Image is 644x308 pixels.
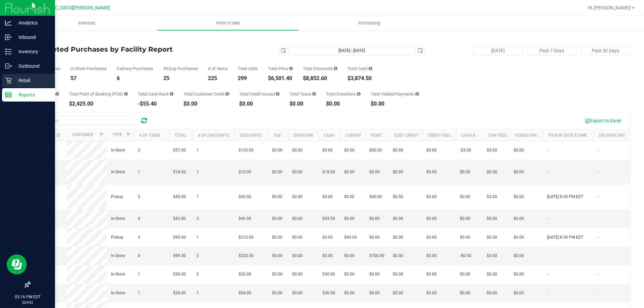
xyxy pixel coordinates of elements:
[371,101,419,107] div: $0.00
[322,169,335,175] span: $18.00
[174,133,186,138] a: Total
[272,271,282,278] span: $0.00
[416,46,425,55] span: select
[111,169,125,175] span: In-Store
[347,76,372,81] div: $3,874.50
[208,66,228,71] div: # of Items
[138,290,140,296] span: 1
[238,169,251,175] span: $12.00
[12,91,52,99] p: Reports
[292,194,303,200] span: $0.00
[117,66,153,71] div: Delivery Purchases
[344,194,355,200] span: $0.00
[197,290,199,296] span: 1
[515,133,548,138] a: Voided Payment
[426,234,437,241] span: $0.00
[426,169,437,175] span: $0.00
[239,92,279,96] div: Total Credit Issued
[111,253,125,259] span: In-Store
[487,147,497,153] span: $3.00
[12,76,52,84] p: Retail
[547,194,583,200] span: [DATE] 8:30 PM EDT
[272,290,282,296] span: $0.00
[289,66,293,71] i: Sum of the total prices of all purchases in the date range.
[350,20,389,26] span: Purchasing
[139,133,160,138] a: # of Items
[117,76,153,81] div: 6
[547,290,548,296] span: -
[514,290,524,296] span: $0.00
[292,253,303,259] span: $0.00
[138,271,140,278] span: 1
[460,215,470,222] span: $0.00
[170,92,173,96] i: Sum of the cash-back amounts from rounded-up electronic payments for all purchases in the date ra...
[369,290,380,296] span: $0.00
[393,147,403,153] span: $0.00
[487,215,497,222] span: $0.00
[5,77,12,84] inline-svg: Retail
[173,194,186,200] span: $40.00
[393,194,403,200] span: $0.00
[426,147,437,153] span: $0.00
[344,271,355,278] span: $0.00
[514,147,524,153] span: $0.00
[292,147,303,153] span: $0.00
[547,147,548,153] span: -
[197,234,199,241] span: 1
[460,147,471,153] span: -$3.00
[12,62,52,70] p: Outbound
[197,271,199,278] span: 2
[599,133,627,138] a: Delivery Date
[138,194,140,200] span: 2
[138,215,140,222] span: 4
[173,271,186,278] span: $30.00
[597,169,598,175] span: -
[394,133,419,138] a: Cust Credit
[111,271,125,278] span: In-Store
[303,66,337,71] div: Total Discounts
[138,234,140,241] span: 3
[289,92,316,96] div: Total Taxes
[487,194,497,200] span: $3.00
[292,215,303,222] span: $0.00
[473,46,523,56] button: [DATE]
[322,147,333,153] span: $0.00
[289,101,316,107] div: $0.00
[426,253,437,259] span: $0.00
[72,132,93,137] a: Customer
[460,234,470,241] span: $0.00
[461,133,483,138] a: Cash Back
[514,169,524,175] span: $0.00
[138,169,140,175] span: 1
[369,253,384,259] span: $100.00
[183,92,229,96] div: Total Customer Credit
[111,194,123,200] span: Pickup
[5,34,12,41] inline-svg: Inbound
[198,133,229,138] a: # of Discounts
[111,290,125,296] span: In-Store
[371,133,418,138] a: Point of Banking (POB)
[70,76,107,81] div: 57
[460,194,470,200] span: $0.00
[487,290,497,296] span: $0.00
[324,133,334,138] a: Cash
[597,290,598,296] span: -
[326,92,361,96] div: Total Donations
[547,253,548,259] span: -
[35,116,136,126] input: Search...
[239,101,279,107] div: $0.00
[69,101,128,107] div: $2,425.00
[173,234,186,241] span: $90.00
[292,271,303,278] span: $0.00
[124,92,128,96] i: Sum of the successful, non-voided point-of-banking payment transactions, both via payment termina...
[197,147,199,153] span: 1
[393,234,403,241] span: $0.00
[123,129,134,141] a: Filter
[238,147,254,153] span: $133.00
[312,92,316,96] i: Sum of the total taxes for all purchases in the date range.
[240,133,262,138] a: Discounts
[7,254,27,274] iframe: Resource center
[157,16,299,30] a: Point of Sale
[597,271,598,278] span: -
[415,92,419,96] i: Sum of all voided payment transaction amounts, excluding tips and transaction fees, for all purch...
